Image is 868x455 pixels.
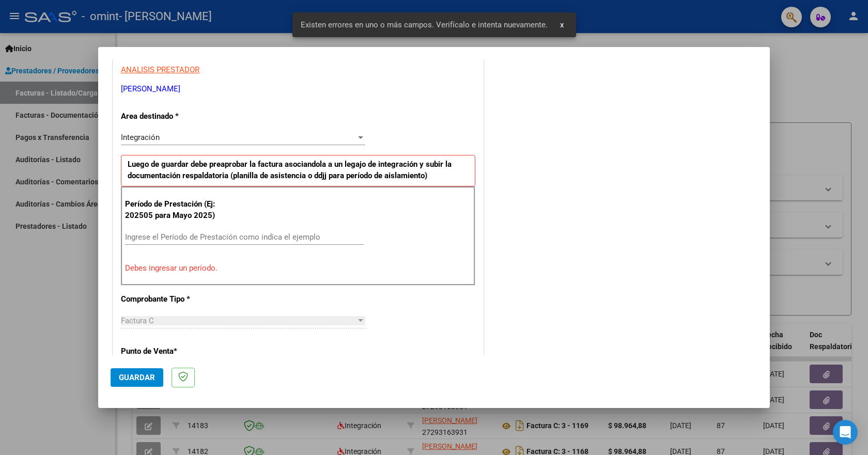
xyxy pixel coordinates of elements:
strong: Luego de guardar debe preaprobar la factura asociandola a un legajo de integración y subir la doc... [128,160,452,181]
span: Factura C [121,316,154,325]
span: Existen errores en uno o más campos. Verifícalo e intenta nuevamente. [301,20,548,30]
span: x [560,20,564,29]
p: Debes ingresar un período. [125,262,471,274]
p: [PERSON_NAME] [121,83,475,95]
button: Guardar [111,368,163,387]
span: Integración [121,133,160,142]
p: Período de Prestación (Ej: 202505 para Mayo 2025) [125,198,229,222]
p: Comprobante Tipo * [121,293,227,305]
span: Guardar [119,373,155,382]
button: x [552,15,572,34]
span: ANALISIS PRESTADOR [121,65,199,74]
div: Open Intercom Messenger [833,420,858,445]
p: Punto de Venta [121,346,227,357]
p: Area destinado * [121,111,227,122]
